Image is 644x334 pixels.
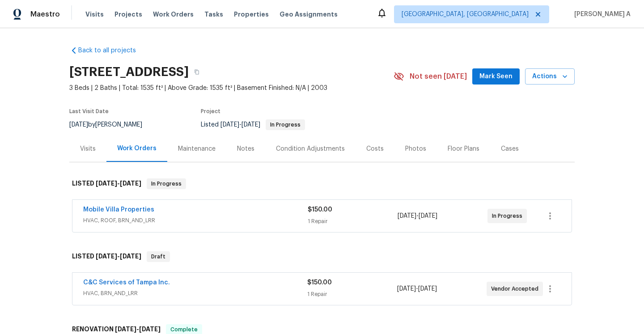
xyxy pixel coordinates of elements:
[307,279,332,286] span: $150.00
[69,242,575,271] div: LISTED [DATE]-[DATE]Draft
[115,326,161,332] span: -
[83,289,307,298] span: HVAC, BRN_AND_LRR
[167,325,201,334] span: Complete
[220,122,239,128] span: [DATE]
[189,64,205,80] button: Copy Address
[308,217,398,226] div: 1 Repair
[397,284,437,293] span: -
[410,72,467,81] span: Not seen [DATE]
[418,286,437,292] span: [DATE]
[237,144,254,153] div: Notes
[69,46,155,55] a: Back to all projects
[419,213,437,219] span: [DATE]
[96,253,141,259] span: -
[241,122,260,128] span: [DATE]
[398,213,416,219] span: [DATE]
[85,10,104,19] span: Visits
[491,284,542,293] span: Vendor Accepted
[479,71,513,82] span: Mark Seen
[120,253,141,259] span: [DATE]
[96,180,117,186] span: [DATE]
[308,207,332,213] span: $150.00
[204,11,223,17] span: Tasks
[220,122,260,128] span: -
[201,122,305,128] span: Listed
[525,68,575,85] button: Actions
[120,180,141,186] span: [DATE]
[276,144,345,153] div: Condition Adjustments
[83,207,154,213] a: Mobile Villa Properties
[398,211,437,220] span: -
[366,144,384,153] div: Costs
[114,10,142,19] span: Projects
[148,179,185,188] span: In Progress
[69,109,109,114] span: Last Visit Date
[532,71,568,82] span: Actions
[178,144,216,153] div: Maintenance
[83,279,170,286] a: C&C Services of Tampa Inc.
[83,216,308,225] span: HVAC, ROOF, BRN_AND_LRR
[69,68,189,76] h2: [STREET_ADDRESS]
[30,10,60,19] span: Maestro
[69,169,575,198] div: LISTED [DATE]-[DATE]In Progress
[72,178,141,189] h6: LISTED
[115,326,136,332] span: [DATE]
[139,326,161,332] span: [DATE]
[69,84,394,93] span: 3 Beds | 2 Baths | Total: 1535 ft² | Above Grade: 1535 ft² | Basement Finished: N/A | 2003
[72,251,141,262] h6: LISTED
[234,10,269,19] span: Properties
[402,10,529,19] span: [GEOGRAPHIC_DATA], [GEOGRAPHIC_DATA]
[80,144,96,153] div: Visits
[148,252,169,261] span: Draft
[201,109,220,114] span: Project
[280,10,338,19] span: Geo Assignments
[267,122,304,127] span: In Progress
[69,122,88,128] span: [DATE]
[69,119,153,130] div: by [PERSON_NAME]
[153,10,194,19] span: Work Orders
[492,211,526,220] span: In Progress
[571,10,631,19] span: [PERSON_NAME] A
[96,180,141,186] span: -
[117,144,157,153] div: Work Orders
[472,68,520,85] button: Mark Seen
[307,290,397,299] div: 1 Repair
[405,144,426,153] div: Photos
[501,144,519,153] div: Cases
[397,286,416,292] span: [DATE]
[448,144,479,153] div: Floor Plans
[96,253,117,259] span: [DATE]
